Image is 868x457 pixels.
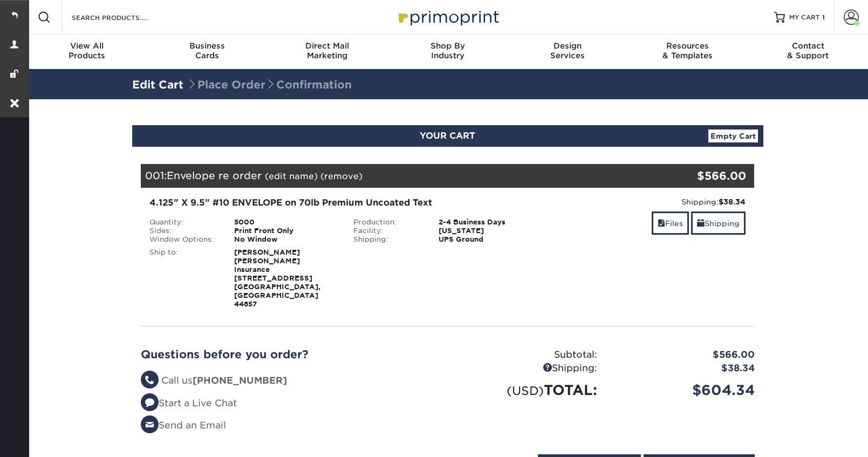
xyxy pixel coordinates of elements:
div: Products [27,41,147,60]
div: 5000 [226,218,345,227]
a: Resources& Templates [628,35,748,69]
div: Marketing [267,41,387,60]
a: View AllProducts [27,35,147,69]
a: (remove) [320,171,363,181]
span: Business [147,41,268,51]
div: Print Front Only [226,227,345,235]
span: YOUR CART [420,131,475,141]
span: Place Order Confirmation [187,78,352,91]
li: Call us [141,374,440,388]
a: Shipping [691,212,746,235]
strong: [PHONE_NUMBER] [193,375,287,386]
div: & Support [748,41,868,60]
div: Facility: [345,227,430,235]
div: 2-4 Business Days [430,218,550,227]
h2: Questions before you order? [141,348,440,361]
span: MY CART [789,13,820,22]
a: Empty Cart [708,129,758,142]
a: Start a Live Chat [141,398,237,408]
span: 1 [822,13,825,21]
div: $604.34 [605,380,763,400]
div: No Window [226,235,345,244]
div: Industry [387,41,508,60]
img: Primoprint [394,5,502,29]
div: Shipping: [448,361,605,376]
a: BusinessCards [147,35,268,69]
div: $38.34 [605,361,763,376]
strong: $38.34 [719,197,746,206]
div: Window Options: [141,235,227,244]
strong: [PERSON_NAME] [PERSON_NAME] Insurance [STREET_ADDRESS] [GEOGRAPHIC_DATA], [GEOGRAPHIC_DATA] 44857 [234,248,320,308]
span: Design [508,41,628,51]
span: Shop By [387,41,508,51]
div: Quantity: [141,218,227,227]
a: Direct MailMarketing [267,35,387,69]
a: (edit name) [265,171,318,181]
a: Shop ByIndustry [387,35,508,69]
div: Services [508,41,628,60]
input: SEARCH PRODUCTS..... [71,11,176,24]
div: UPS Ground [430,235,550,244]
div: [US_STATE] [430,227,550,235]
div: & Templates [628,41,748,60]
span: Envelope re order [167,169,262,181]
div: Subtotal: [448,348,605,362]
a: Send an Email [141,420,226,431]
div: TOTAL: [448,380,605,400]
span: shipping [697,219,705,228]
div: Production: [345,218,430,227]
div: Sides: [141,227,227,235]
span: Contact [748,41,868,51]
div: Ship to: [141,248,227,309]
div: 001: [141,164,652,188]
span: files [658,219,665,228]
span: Direct Mail [267,41,387,51]
a: Edit Cart [132,78,183,91]
div: Cards [147,41,268,60]
div: $566.00 [605,348,763,362]
div: 4.125" X 9.5" #10 ENVELOPE on 70lb Premium Uncoated Text [149,196,542,209]
a: Contact& Support [748,35,868,69]
div: Shipping: [558,196,746,207]
a: DesignServices [508,35,628,69]
span: Resources [628,41,748,51]
div: Shipping: [345,235,430,244]
small: (USD) [507,384,544,398]
div: $566.00 [652,168,747,184]
a: Files [652,212,689,235]
span: View All [27,41,147,51]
